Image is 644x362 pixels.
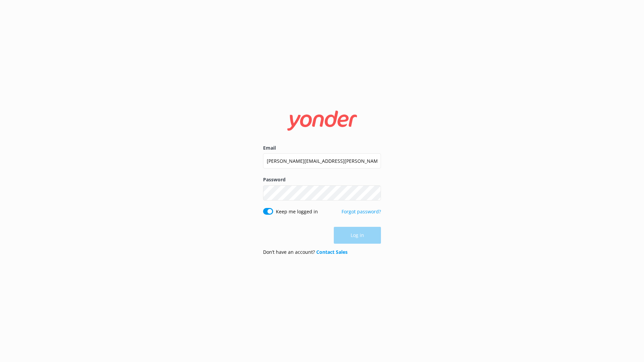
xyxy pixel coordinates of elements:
label: Email [263,144,381,152]
a: Forgot password? [342,208,381,215]
input: user@emailaddress.com [263,153,381,169]
label: Password [263,176,381,183]
button: Show password [367,186,381,200]
p: Don’t have an account? [263,248,348,256]
a: Contact Sales [316,249,348,255]
label: Keep me logged in [276,208,318,215]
